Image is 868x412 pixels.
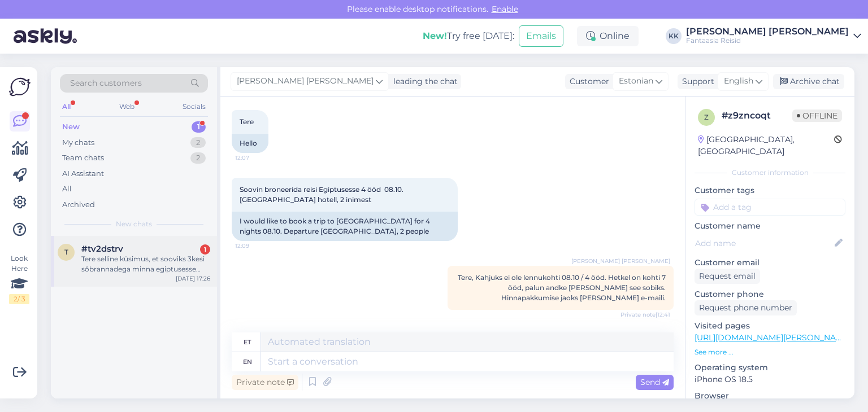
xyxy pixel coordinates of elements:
[117,99,137,114] div: Web
[190,152,206,164] div: 2
[695,288,845,300] p: Customer phone
[565,76,609,87] div: Customer
[695,257,845,269] p: Customer email
[704,113,709,121] span: z
[9,253,29,304] div: Look Here
[488,4,522,14] span: Enable
[695,332,850,343] a: [URL][DOMAIN_NAME][PERSON_NAME]
[389,76,458,87] div: leading the chat
[666,28,682,44] div: KK
[235,154,277,162] span: 12:07
[9,294,29,304] div: 2 / 3
[695,320,845,332] p: Visited pages
[695,220,845,232] p: Customer name
[695,374,845,385] p: iPhone OS 18.5
[695,199,845,216] input: Add a tag
[243,352,252,371] div: en
[62,168,104,179] div: AI Assistant
[190,137,206,148] div: 2
[695,168,845,178] div: Customer information
[176,274,210,283] div: [DATE] 17:26
[519,25,563,47] button: Emails
[81,254,210,274] div: Tere selline küsimus, et sooviks 3kesi sǒbrannadega minna egiptusesse [GEOGRAPHIC_DATA] ja 2 söbr...
[423,29,514,43] div: Try free [DATE]:
[695,390,845,402] p: Browser
[240,117,254,126] span: Tere
[62,152,104,164] div: Team chats
[62,183,72,195] div: All
[620,310,670,319] span: Private note | 12:41
[192,121,206,133] div: 1
[237,75,374,87] span: [PERSON_NAME] [PERSON_NAME]
[232,212,458,241] div: I would like to book a trip to [GEOGRAPHIC_DATA] for 4 nights 08.10. Departure [GEOGRAPHIC_DATA],...
[792,109,842,122] span: Offline
[773,74,844,89] div: Archive chat
[695,269,760,284] div: Request email
[180,99,208,114] div: Socials
[9,76,31,98] img: Askly Logo
[423,30,447,41] b: New!
[640,377,669,387] span: Send
[232,134,268,153] div: Hello
[244,332,251,352] div: et
[62,121,80,133] div: New
[695,362,845,374] p: Operating system
[70,77,142,89] span: Search customers
[571,257,670,265] span: [PERSON_NAME] [PERSON_NAME]
[686,36,849,45] div: Fantaasia Reisid
[695,185,845,196] p: Customer tags
[678,76,714,87] div: Support
[240,185,405,204] span: Soovin broneerida reisi Egiptusesse 4 ööd 08.10. [GEOGRAPHIC_DATA] hotell, 2 inimest
[62,137,94,148] div: My chats
[695,237,832,249] input: Add name
[695,347,845,357] p: See more ...
[235,242,277,250] span: 12:09
[695,300,797,315] div: Request phone number
[116,219,152,229] span: New chats
[724,75,753,87] span: English
[722,109,792,122] div: # z9zncoqt
[698,134,834,157] div: [GEOGRAPHIC_DATA], [GEOGRAPHIC_DATA]
[62,199,95,211] div: Archived
[458,273,666,302] span: Tere, Kahjuks ei ole lennukohti 08.10 / 4 ööd. Hetkel on kohti 7 ööd, palun andke [PERSON_NAME] s...
[232,375,298,390] div: Private note
[619,75,653,87] span: Estonian
[60,99,73,114] div: All
[81,244,123,254] span: #tv2dstrv
[577,26,639,46] div: Online
[64,248,68,256] span: t
[200,244,210,255] div: 1
[686,27,849,36] div: [PERSON_NAME] [PERSON_NAME]
[686,27,861,45] a: [PERSON_NAME] [PERSON_NAME]Fantaasia Reisid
